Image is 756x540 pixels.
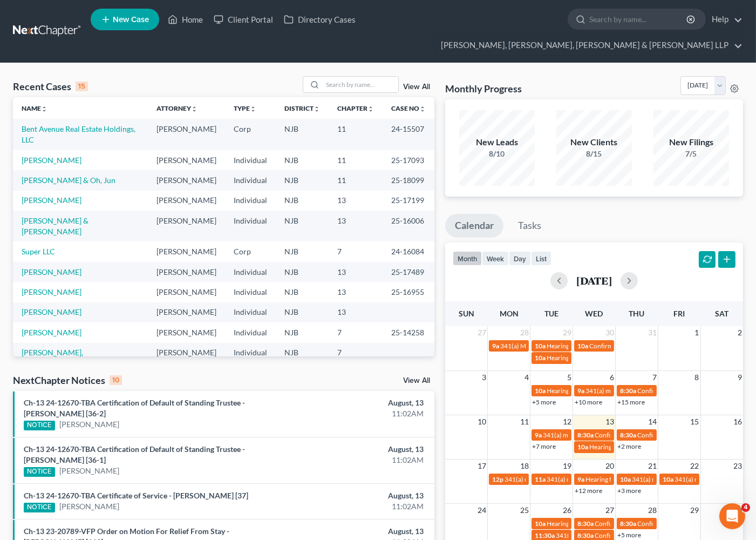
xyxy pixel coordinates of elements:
span: 10 [476,415,487,428]
td: 11 [329,119,383,150]
span: 10a [535,354,546,362]
span: 12p [492,475,503,483]
div: 10 [110,375,122,385]
td: 25-17093 [383,150,434,170]
td: Individual [225,150,276,170]
div: NOTICE [24,421,55,430]
div: 8/15 [556,148,632,159]
a: [PERSON_NAME] [22,307,81,316]
div: August, 13 [297,526,424,537]
span: Confirmation hearing for [PERSON_NAME] [595,519,717,528]
td: NJB [276,170,329,190]
td: NJB [276,241,329,261]
a: +7 more [532,442,556,450]
span: 18 [519,460,530,473]
span: 23 [732,460,743,473]
a: Districtunfold_more [284,104,320,112]
a: View All [403,83,430,91]
a: Ch-13 24-12670-TBA Certification of Default of Standing Trustee - [PERSON_NAME] [36-1] [24,444,245,464]
span: Thu [629,309,644,318]
span: 17 [476,460,487,473]
h3: Monthly Progress [445,82,522,95]
a: [PERSON_NAME] [22,156,81,165]
span: 10a [577,443,588,451]
span: 9a [492,342,499,350]
span: Hearing for [PERSON_NAME] & [PERSON_NAME] [585,475,727,483]
span: Hearing for [PERSON_NAME] [547,387,631,395]
td: 25-16006 [383,211,434,241]
span: 30 [604,326,615,339]
a: Help [706,10,743,29]
button: list [531,251,551,266]
td: 13 [329,302,383,322]
a: +12 more [575,487,602,495]
span: 8:30a [620,387,636,395]
div: August, 13 [297,444,424,455]
a: Typeunfold_more [234,104,256,112]
td: [PERSON_NAME] [148,211,225,241]
a: [PERSON_NAME], [PERSON_NAME], [PERSON_NAME] & [PERSON_NAME] LLP [435,36,743,55]
a: +5 more [532,398,556,406]
a: Attorneyunfold_more [156,104,197,112]
div: NextChapter Notices [13,374,122,387]
td: [PERSON_NAME] [148,241,225,261]
span: 29 [690,504,700,517]
span: Hearing for [PERSON_NAME] [547,519,631,528]
button: month [453,251,482,266]
div: 11:02AM [297,501,424,512]
div: 7/5 [653,148,729,159]
span: 341(a) meeting for [PERSON_NAME] [505,475,609,483]
span: 28 [519,326,530,339]
span: 8 [694,371,700,384]
td: 24-15507 [383,119,434,150]
div: 11:02AM [297,455,424,465]
button: day [509,251,531,266]
a: [PERSON_NAME], [PERSON_NAME] [22,348,83,368]
span: Confirmation hearing for [PERSON_NAME] [595,431,717,439]
td: NJB [276,191,329,211]
span: 10a [620,475,631,483]
i: unfold_more [367,106,374,112]
td: 11 [329,150,383,170]
td: Individual [225,322,276,342]
span: 2 [737,326,743,339]
td: 7 [329,343,383,374]
span: 10a [663,475,673,483]
div: New Clients [556,136,632,148]
a: [PERSON_NAME] [22,328,81,337]
td: [PERSON_NAME] [148,170,225,190]
td: 25-14258 [383,322,434,342]
i: unfold_more [191,106,197,112]
td: [PERSON_NAME] [148,302,225,322]
span: 14 [647,415,658,428]
td: Individual [225,211,276,241]
span: 341(a) meeting for [PERSON_NAME] [543,431,647,439]
a: Super LLC [22,247,55,256]
td: NJB [276,302,329,322]
input: Search by name... [323,77,398,92]
span: 10a [535,519,546,528]
span: Tue [544,309,559,318]
i: unfold_more [314,106,320,112]
td: 13 [329,191,383,211]
div: August, 13 [297,490,424,501]
a: [PERSON_NAME] [59,501,119,512]
td: [PERSON_NAME] [148,343,225,374]
a: Directory Cases [278,10,361,29]
div: August, 13 [297,397,424,408]
div: NOTICE [24,467,55,477]
span: 3 [481,371,487,384]
a: Client Portal [208,10,278,29]
td: [PERSON_NAME] [148,119,225,150]
td: Individual [225,302,276,322]
div: 15 [76,82,88,91]
td: NJB [276,262,329,282]
td: Individual [225,191,276,211]
a: Nameunfold_more [22,104,47,112]
a: Bent Avenue Real Estate Holdings, LLC [22,124,135,144]
td: 11 [329,170,383,190]
span: 25 [519,504,530,517]
span: 8:30a [577,431,594,439]
iframe: Intercom live chat [719,503,745,529]
span: Mon [500,309,519,318]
